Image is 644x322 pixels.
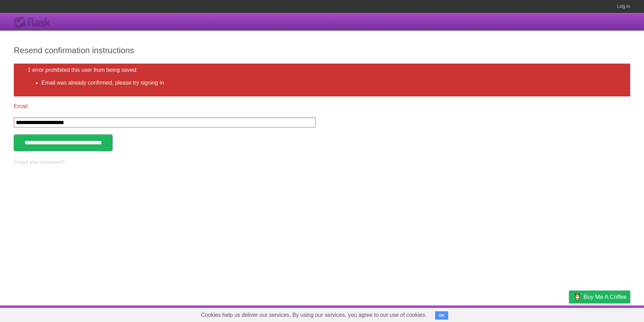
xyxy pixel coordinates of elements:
div: Flask [14,16,55,29]
span: Buy me a coffee [584,291,627,303]
a: Buy me a coffee [569,291,630,303]
img: Buy me a coffee [573,291,582,303]
a: About [477,307,492,320]
button: OK [435,311,449,320]
a: Terms [537,307,552,320]
h2: Resend confirmation instructions [14,44,630,57]
a: Privacy [560,307,578,320]
a: Suggest a feature [587,307,630,320]
a: Developers [500,307,528,320]
li: Email was already confirmed, please try signing in [41,79,616,87]
h2: 1 error prohibited this user from being saved: [28,67,616,73]
span: Cookies help us deliver our services. By using our services, you agree to our use of cookies. [194,308,434,322]
a: Forgot your password? [14,159,65,165]
label: Email [14,103,316,110]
